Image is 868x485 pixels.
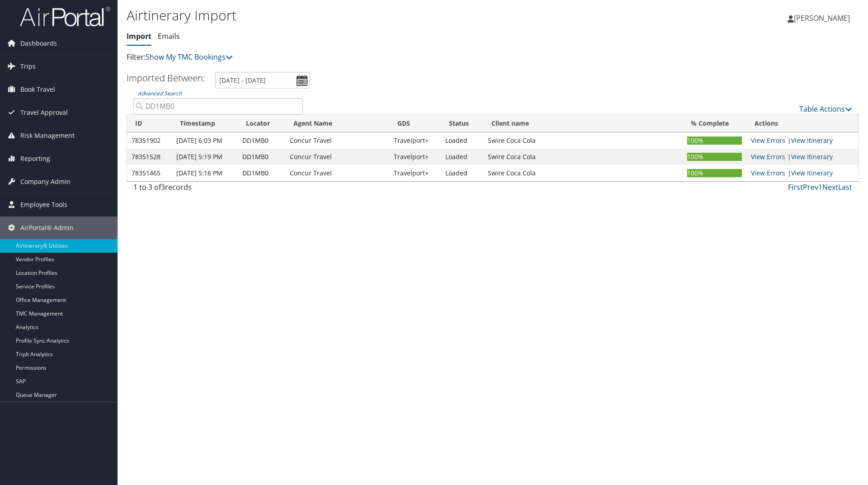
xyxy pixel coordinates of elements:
a: Last [838,182,852,192]
a: Prev [803,182,818,192]
div: 100% [687,169,742,177]
input: [DATE] - [DATE] [215,72,310,89]
td: Concur Travel [285,165,389,181]
h3: Imported Between: [127,72,205,84]
td: | [746,132,859,149]
span: Employee Tools [20,193,67,216]
a: View errors [751,152,785,161]
span: Travel Approval [20,101,68,124]
th: GDS: activate to sort column ascending [389,115,441,132]
td: [DATE] 5:19 PM [172,149,238,165]
span: Risk Management [20,124,75,147]
a: View Itinerary Details [791,169,833,177]
a: Next [822,182,838,192]
td: Swire Coca Cola [483,165,683,181]
span: Company Admin [20,170,71,193]
th: % Complete: activate to sort column ascending [683,115,746,132]
td: 78351528 [127,149,172,165]
td: Loaded [441,165,483,181]
th: Actions [746,115,859,132]
a: Show My TMC Bookings [146,52,233,62]
a: View Itinerary Details [791,152,833,161]
a: Emails [158,31,180,41]
th: Status: activate to sort column ascending [441,115,483,132]
a: First [788,182,803,192]
a: Import [127,31,151,41]
td: | [746,165,859,181]
td: 78351902 [127,132,172,149]
td: Loaded [441,149,483,165]
th: Timestamp: activate to sort column ascending [172,115,238,132]
span: Trips [20,55,36,78]
div: 100% [687,137,742,145]
h1: Airtinerary Import [127,6,615,25]
td: Concur Travel [285,132,389,149]
th: Locator: activate to sort column ascending [238,115,285,132]
span: Book Travel [20,78,55,101]
a: View errors [751,169,785,177]
th: Client name: activate to sort column ascending [483,115,683,132]
div: 100% [687,153,742,161]
td: DD1MB0 [238,165,285,181]
td: Concur Travel [285,149,389,165]
td: DD1MB0 [238,149,285,165]
p: Filter: [127,52,615,63]
td: | [746,149,859,165]
span: Reporting [20,147,50,170]
span: 3 [161,182,165,192]
td: Loaded [441,132,483,149]
td: Swire Coca Cola [483,132,683,149]
th: ID: activate to sort column ascending [127,115,172,132]
span: AirPortal® Admin [20,217,74,239]
input: Advanced Search [133,98,303,114]
td: Travelport+ [389,149,441,165]
td: Travelport+ [389,165,441,181]
div: 1 to 3 of records [133,182,303,197]
th: Agent Name: activate to sort column ascending [285,115,389,132]
td: 78351465 [127,165,172,181]
td: Swire Coca Cola [483,149,683,165]
td: DD1MB0 [238,132,285,149]
td: [DATE] 5:16 PM [172,165,238,181]
a: View Itinerary Details [791,136,833,145]
span: [PERSON_NAME] [794,13,850,23]
a: 1 [818,182,822,192]
span: Dashboards [20,32,57,55]
td: Travelport+ [389,132,441,149]
td: [DATE] 6:03 PM [172,132,238,149]
a: View errors [751,136,785,145]
a: [PERSON_NAME] [788,5,859,32]
a: Table Actions [799,104,852,114]
img: airportal-logo.png [20,6,110,27]
a: Advanced Search [138,89,182,97]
